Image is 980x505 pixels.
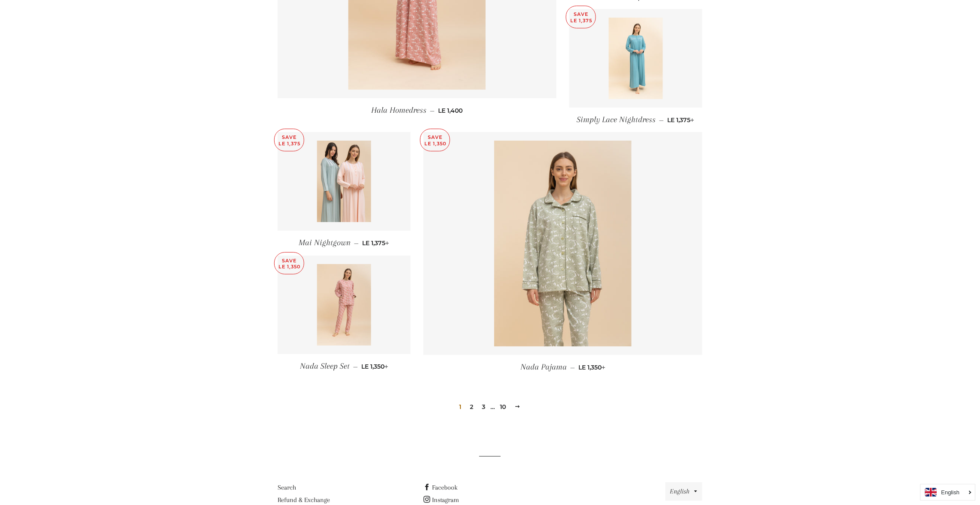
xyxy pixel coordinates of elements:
[299,238,351,247] span: Mai Nightgown
[570,364,575,371] span: —
[278,354,411,379] a: Nada Sleep Set — LE 1,350
[430,107,435,114] span: —
[300,361,350,371] span: Nada Sleep Set
[362,239,389,247] span: LE 1,375
[491,404,495,410] span: …
[371,105,426,115] span: Hala Homedress
[354,239,359,247] span: —
[569,108,702,132] a: Simply Lace Nightdress — LE 1,375
[278,98,557,123] a: Hala Homedress — LE 1,400
[278,231,411,255] a: Mai Nightgown — LE 1,375
[925,488,971,497] a: English
[420,129,450,151] p: Save LE 1,350
[423,496,459,504] a: Instagram
[941,490,960,495] i: English
[659,116,664,124] span: —
[665,482,702,501] button: English
[578,364,605,371] span: LE 1,350
[520,362,567,372] span: Nada Pajama
[467,400,477,413] a: 2
[456,400,465,413] span: 1
[278,484,296,491] a: Search
[423,484,457,491] a: Facebook
[438,107,463,114] span: LE 1,400
[275,129,304,151] p: Save LE 1,375
[566,6,596,28] p: Save LE 1,375
[278,496,330,504] a: Refund & Exchange
[353,363,358,370] span: —
[668,116,695,124] span: LE 1,375
[423,355,702,379] a: Nada Pajama — LE 1,350
[577,115,656,124] span: Simply Lace Nightdress
[275,252,304,274] p: Save LE 1,350
[497,400,510,413] a: 10
[361,363,388,370] span: LE 1,350
[479,400,489,413] a: 3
